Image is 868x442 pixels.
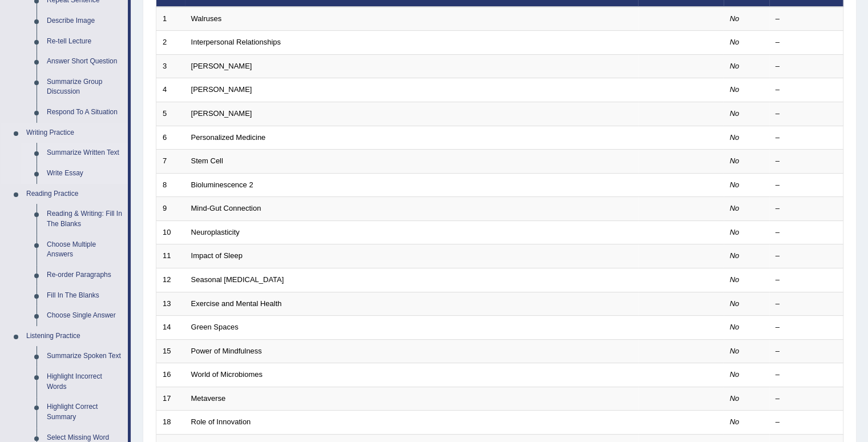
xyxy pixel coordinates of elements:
a: Re-tell Lecture [42,31,128,52]
a: Exercise and Mental Health [191,299,282,308]
em: No [730,62,740,70]
div: – [776,61,837,72]
td: 10 [156,220,185,244]
a: Summarize Written Text [42,143,128,163]
a: Power of Mindfulness [191,347,262,355]
a: Personalized Medicine [191,133,266,142]
td: 7 [156,150,185,174]
a: Describe Image [42,11,128,31]
a: Seasonal [MEDICAL_DATA] [191,275,284,284]
td: 15 [156,339,185,363]
div: – [776,132,837,143]
div: – [776,346,837,357]
td: 6 [156,126,185,150]
div: – [776,393,837,404]
td: 5 [156,102,185,126]
em: No [730,299,740,308]
em: No [730,38,740,46]
a: Reading & Writing: Fill In The Blanks [42,204,128,234]
a: [PERSON_NAME] [191,62,252,70]
td: 2 [156,31,185,55]
a: Green Spaces [191,323,239,331]
a: Walruses [191,14,222,23]
div: – [776,109,837,119]
div: – [776,180,837,191]
a: [PERSON_NAME] [191,85,252,94]
div: – [776,37,837,48]
div: – [776,251,837,262]
div: – [776,203,837,214]
div: – [776,14,837,25]
a: Write Essay [42,163,128,184]
div: – [776,275,837,286]
a: Metaverse [191,394,226,403]
td: 11 [156,244,185,268]
a: Mind-Gut Connection [191,204,261,212]
a: Choose Multiple Answers [42,235,128,265]
a: Answer Short Question [42,51,128,72]
em: No [730,251,740,260]
td: 1 [156,7,185,31]
em: No [730,228,740,236]
em: No [730,133,740,142]
a: Interpersonal Relationships [191,38,281,46]
a: Choose Single Answer [42,306,128,326]
a: Highlight Correct Summary [42,397,128,427]
div: – [776,369,837,380]
a: Re-order Paragraphs [42,265,128,286]
td: 13 [156,292,185,316]
em: No [730,347,740,355]
a: Summarize Spoken Text [42,346,128,367]
em: No [730,109,740,118]
div: – [776,227,837,238]
td: 14 [156,316,185,340]
a: Writing Practice [21,123,128,143]
div: – [776,417,837,428]
td: 8 [156,173,185,197]
a: Role of Innovation [191,417,251,426]
em: No [730,370,740,379]
em: No [730,323,740,331]
em: No [730,204,740,212]
a: Stem Cell [191,156,223,165]
div: – [776,322,837,333]
a: Fill In The Blanks [42,286,128,306]
td: 17 [156,387,185,411]
td: 18 [156,411,185,435]
em: No [730,85,740,94]
em: No [730,180,740,189]
em: No [730,156,740,165]
td: 4 [156,78,185,102]
div: – [776,299,837,310]
td: 16 [156,363,185,387]
a: Respond To A Situation [42,102,128,123]
a: Reading Practice [21,184,128,204]
div: – [776,85,837,95]
a: Highlight Incorrect Words [42,367,128,397]
em: No [730,394,740,403]
a: Impact of Sleep [191,251,243,260]
a: Neuroplasticity [191,228,240,236]
a: Bioluminescence 2 [191,180,253,189]
a: Listening Practice [21,326,128,347]
a: [PERSON_NAME] [191,109,252,118]
div: – [776,156,837,167]
a: Summarize Group Discussion [42,72,128,102]
em: No [730,14,740,23]
a: World of Microbiomes [191,370,263,379]
em: No [730,417,740,426]
td: 12 [156,268,185,292]
td: 3 [156,54,185,78]
td: 9 [156,197,185,221]
em: No [730,275,740,284]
